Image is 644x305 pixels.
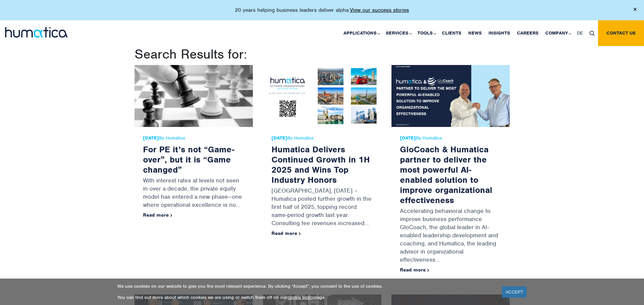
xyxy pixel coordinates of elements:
a: Services [382,20,414,46]
span: By Humatica [271,135,373,141]
a: ACCEPT [502,286,527,298]
a: View our success stories [350,7,409,14]
a: Read more [400,267,429,273]
a: Contact us [598,20,644,46]
p: You can find out more about which cookies we are using or switch them off on our page. [117,295,494,300]
img: logo [5,27,68,38]
a: Applications [340,20,382,46]
img: arrowicon [427,269,429,272]
a: News [465,20,485,46]
a: DE [574,20,586,46]
p: [GEOGRAPHIC_DATA], [DATE] – Humatica posted further growth in the first half of 2025, topping rec... [271,185,373,231]
a: cookie policy [287,295,314,300]
p: Accelerating behavioral change to improve business performance GloCoach, the global leader in AI-... [400,205,501,267]
span: By Humatica [400,135,501,141]
img: Humatica Delivers Continued Growth in 1H 2025 and Wins Top Industry Honors [263,65,381,127]
a: Company [542,20,574,46]
h1: Search Results for: [135,46,510,62]
a: Humatica Delivers Continued Growth in 1H 2025 and Wins Top Industry Honors [271,144,370,185]
img: GloCoach & Humatica partner to deliver the most powerful AI-enabled solution to improve organizat... [391,65,510,127]
span: DE [577,30,583,36]
a: Clients [438,20,465,46]
a: Tools [414,20,438,46]
img: arrowicon [299,232,301,235]
p: We use cookies on our website to give you the most relevant experience. By clicking “Accept”, you... [117,283,494,289]
a: GloCoach & Humatica partner to deliver the most powerful AI-enabled solution to improve organizat... [400,144,492,205]
img: search_icon [590,31,595,36]
strong: [DATE] [400,135,416,141]
a: Read more [143,212,172,218]
strong: [DATE] [143,135,159,141]
strong: [DATE] [271,135,287,141]
a: Insights [485,20,514,46]
a: Read more [271,230,301,236]
a: Careers [514,20,542,46]
img: arrowicon [170,214,172,217]
p: 20 years helping business leaders deliver alpha. [235,7,409,14]
a: For PE it’s not “Game-over”, but it is “Game changed” [143,144,234,175]
img: For PE it’s not “Game-over”, but it is “Game changed” [135,65,253,127]
span: By Humatica [143,135,244,141]
p: With interest rates at levels not seen in over a decade, the private equity model has entered a n... [143,175,244,212]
